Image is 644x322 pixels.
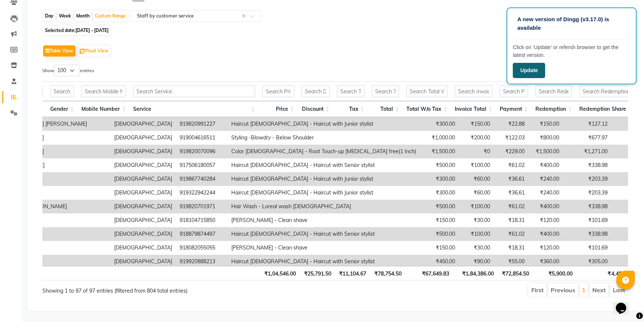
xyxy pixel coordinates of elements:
[420,145,459,158] td: ₹1,500.00
[459,255,494,268] td: ₹90.00
[420,227,459,241] td: ₹500.00
[459,241,494,255] td: ₹30.00
[176,241,228,255] td: 918082055055
[80,49,85,54] img: pivot.png
[110,227,176,241] td: [DEMOGRAPHIC_DATA]
[110,241,176,255] td: [DEMOGRAPHIC_DATA]
[300,266,335,280] th: ₹25,791.50
[459,227,494,241] td: ₹100.00
[110,200,176,213] td: [DEMOGRAPHIC_DATA]
[260,266,300,280] th: ₹1,04,546.00
[43,45,75,57] button: Table View
[420,213,459,227] td: ₹150.00
[420,172,459,186] td: ₹300.00
[513,44,630,59] p: Click on ‘Update’ or refersh browser to get the latest version.
[228,172,420,186] td: Haircut [DEMOGRAPHIC_DATA] - Haircut with Junior stylist
[228,227,420,241] td: Haircut [DEMOGRAPHIC_DATA] - Haircut with Senior stylist
[459,213,494,227] td: ₹30.00
[74,11,91,21] div: Month
[420,117,459,131] td: ₹300.00
[43,11,55,21] div: Day
[110,158,176,172] td: [DEMOGRAPHIC_DATA]
[368,101,403,117] th: Total: activate to sort column ascending
[582,286,586,293] a: 1
[129,101,259,117] th: Service: activate to sort column ascending
[451,101,496,117] th: Invoice Total: activate to sort column ascending
[494,145,528,158] td: ₹229.00
[459,145,494,158] td: ₹0
[298,101,333,117] th: Discount: activate to sort column ascending
[494,213,528,227] td: ₹18.31
[43,26,110,35] span: Selected date:
[459,200,494,213] td: ₹100.00
[228,213,420,227] td: [PERSON_NAME] - Clean shave
[133,86,255,97] input: Search Service
[228,145,420,158] td: Color [DEMOGRAPHIC_DATA] - Root Touch-up [MEDICAL_DATA] free(1 Inch)
[535,86,572,97] input: Search Redemption
[54,65,80,76] select: Showentries
[533,266,576,280] th: ₹5,900.00
[420,241,459,255] td: ₹150.00
[242,12,248,20] span: Clear all
[176,255,228,268] td: 919920888213
[494,131,528,145] td: ₹122.03
[176,200,228,213] td: 919820701971
[302,86,329,97] input: Search Discount
[528,186,563,200] td: ₹240.00
[110,145,176,158] td: [DEMOGRAPHIC_DATA]
[93,11,128,21] div: Custom Range
[494,117,528,131] td: ₹22.88
[228,117,420,131] td: Haircut [DEMOGRAPHIC_DATA] - Haircut with Junior stylist
[528,117,563,131] td: ₹150.00
[459,172,494,186] td: ₹60.00
[75,28,109,33] span: [DATE] - [DATE]
[528,255,563,268] td: ₹360.00
[528,200,563,213] td: ₹400.00
[576,101,635,117] th: Redemption Share: activate to sort column ascending
[563,145,611,158] td: ₹1,271.00
[579,86,632,97] input: Search Redemption Share
[563,200,611,213] td: ₹338.98
[263,86,294,97] input: Search Price
[110,131,176,145] td: [DEMOGRAPHIC_DATA]
[532,101,576,117] th: Redemption: activate to sort column ascending
[494,200,528,213] td: ₹61.02
[406,86,447,97] input: Search Total W/o Tax
[497,266,532,280] th: ₹72,854.50
[528,172,563,186] td: ₹240.00
[528,213,563,227] td: ₹120.00
[420,255,459,268] td: ₹450.00
[563,227,611,241] td: ₹338.98
[420,186,459,200] td: ₹300.00
[563,186,611,200] td: ₹203.39
[176,117,228,131] td: 919820991227
[528,145,563,158] td: ₹1,500.00
[176,158,228,172] td: 917506180057
[46,101,78,117] th: Gender: activate to sort column ascending
[453,266,498,280] th: ₹1,84,386.00
[403,101,451,117] th: Total W/o Tax: activate to sort column ascending
[333,101,368,117] th: Tax: activate to sort column ascending
[78,45,110,57] button: Pivot View
[110,186,176,200] td: [DEMOGRAPHIC_DATA]
[563,158,611,172] td: ₹338.98
[420,200,459,213] td: ₹500.00
[528,227,563,241] td: ₹400.00
[513,63,545,78] button: Update
[528,158,563,172] td: ₹400.00
[50,86,74,97] input: Search Gender
[494,186,528,200] td: ₹36.61
[176,227,228,241] td: 918879874497
[110,172,176,186] td: [DEMOGRAPHIC_DATA]
[494,172,528,186] td: ₹36.61
[563,241,611,255] td: ₹101.69
[42,65,94,76] label: Show entries
[228,255,420,268] td: Haircut [DEMOGRAPHIC_DATA] - Haircut with Senior stylist
[563,172,611,186] td: ₹203.39
[405,266,453,280] th: ₹67,649.83
[228,200,420,213] td: Hair Wash - Loreal wash [DEMOGRAPHIC_DATA]
[176,172,228,186] td: 919867740284
[176,145,228,158] td: 919820070096
[259,101,298,117] th: Price: activate to sort column ascending
[517,15,626,32] p: A new version of Dingg (v3.17.0) is available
